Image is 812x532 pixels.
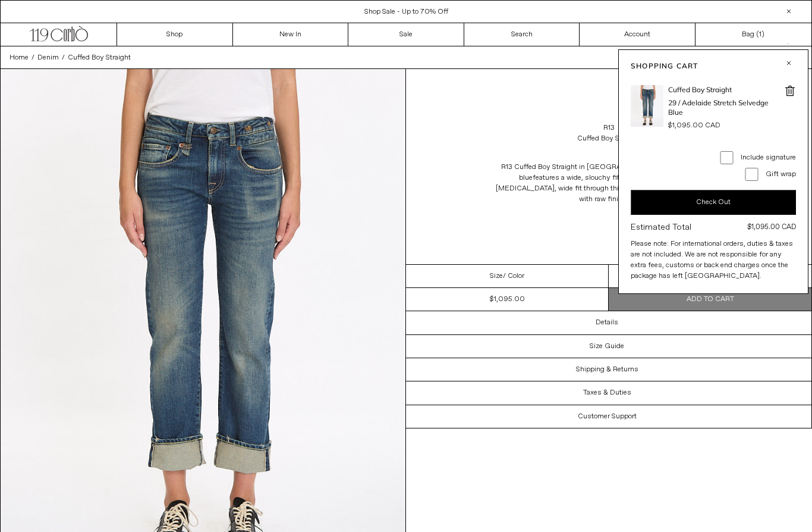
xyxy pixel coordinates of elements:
[490,271,503,281] span: Size
[590,342,624,351] h3: Size Guide
[695,23,811,46] a: Bag ()
[10,53,29,62] span: Home
[490,156,728,211] p: R13 Cuffed Boy Straight in [GEOGRAPHIC_DATA] stretch selvedge blue
[68,53,131,62] span: Cuffed Boy Straight
[759,29,764,40] span: )
[578,412,637,421] h3: Customer Support
[503,271,524,281] span: / Color
[10,52,29,63] a: Home
[577,133,640,144] div: Cuffed Boy Straight
[609,288,811,311] button: Add to cart
[580,23,695,46] a: Account
[603,123,615,133] a: R13
[348,23,464,46] a: Sale
[37,52,59,63] a: Denim
[490,295,525,304] span: $1,095.00
[464,23,580,46] a: Search
[364,7,448,17] a: Shop Sale - Up to 70% Off
[37,53,59,62] span: Denim
[233,23,349,46] a: New In
[62,52,65,63] span: /
[759,30,761,39] span: 1
[576,365,638,374] h3: Shipping & Returns
[583,389,631,397] h3: Taxes & Duties
[68,52,131,63] a: Cuffed Boy Straight
[596,318,618,327] h3: Details
[687,295,734,304] span: Add to cart
[32,52,34,63] span: /
[117,23,233,46] a: Shop
[496,173,722,204] span: features a wide, slouchy fit. Details include dropped [MEDICAL_DATA], wide fit through thigh to a...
